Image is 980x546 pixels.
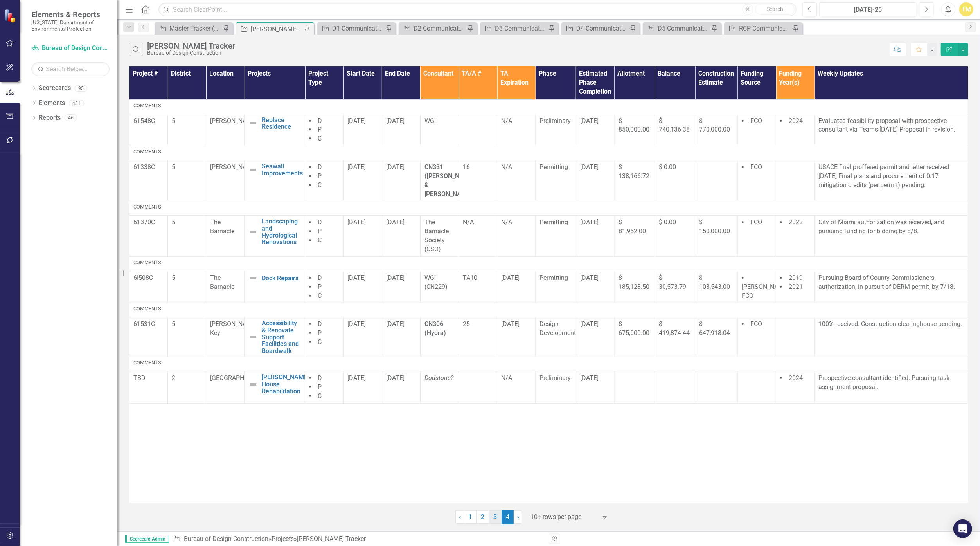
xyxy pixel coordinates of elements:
[815,160,968,201] td: Double-Click to Edit
[31,10,110,19] span: Elements & Reports
[576,317,614,357] td: Double-Click to Edit
[318,227,322,235] span: P
[619,163,649,180] span: $ 138,166.72
[463,274,493,283] p: TA10
[818,163,964,190] p: USACE final proffered permit and letter received [DATE] Final plans and procurement of 0.17 mitig...
[737,216,776,256] td: Double-Click to Edit
[129,99,968,114] td: Double-Click to Edit
[517,513,519,521] span: ›
[614,271,655,303] td: Double-Click to Edit
[818,117,964,135] p: Evaluated feasibility proposal with prospective consultant via Teams [DATE] Proposal in revision.
[495,23,547,33] div: D3 Communications Tracker
[125,535,169,543] span: Scorecard Admin
[133,148,964,155] div: Comments
[318,274,322,281] span: D
[536,160,576,201] td: Double-Click to Edit
[318,126,322,133] span: P
[69,100,84,106] div: 481
[539,320,576,337] span: Design Development
[750,117,762,124] span: FCO
[737,271,776,303] td: Double-Click to Edit
[497,317,536,357] td: Double-Click to Edit
[262,163,303,177] a: Seawall Improvements
[539,218,568,226] span: Permitting
[129,357,968,371] td: Double-Click to Edit
[737,160,776,201] td: Double-Click to Edit
[655,271,695,303] td: Double-Click to Edit
[156,23,221,33] a: Master Tracker (External)
[576,114,614,146] td: Double-Click to Edit
[382,160,420,201] td: Double-Click to Edit
[343,317,382,357] td: Double-Click to Edit
[245,371,305,404] td: Double-Click to Edit Right Click for Context Menu
[206,216,245,256] td: Double-Click to Edit
[248,380,258,389] img: Not Defined
[348,274,366,281] span: [DATE]
[318,320,322,328] span: D
[420,317,459,357] td: Double-Click to Edit
[776,317,815,357] td: Double-Click to Edit
[536,371,576,404] td: Double-Click to Edit
[789,117,803,124] span: 2024
[959,2,973,16] button: TM
[414,23,465,33] div: D2 Communications Tracker
[539,374,571,382] span: Preliminary
[133,374,164,383] p: TBD
[262,218,301,245] a: Landscaping and Hydrological Renovations
[172,218,175,226] span: 5
[789,274,803,281] span: 2019
[206,271,245,303] td: Double-Click to Edit
[348,374,366,382] span: [DATE]
[619,218,646,235] span: $ 81,952.00
[539,274,568,281] span: Permitting
[245,114,305,146] td: Double-Click to Edit Right Click for Context Menu
[818,374,964,392] p: Prospective consultant identified. Pursuing task assignment proposal.
[386,163,405,171] span: [DATE]
[386,218,405,226] span: [DATE]
[318,329,322,337] span: P
[386,117,405,124] span: [DATE]
[248,332,258,342] img: Not Defined
[420,271,459,303] td: Double-Click to Edit
[210,163,257,171] span: [PERSON_NAME]
[501,218,531,227] div: N/A
[129,114,168,146] td: Double-Click to Edit
[655,114,695,146] td: Double-Click to Edit
[776,216,815,256] td: Double-Click to Edit
[789,218,803,226] span: 2022
[65,115,77,121] div: 46
[776,160,815,201] td: Double-Click to Edit
[497,114,536,146] td: Double-Click to Edit
[459,114,497,146] td: Double-Click to Edit
[619,274,649,290] span: $ 185,128.50
[133,259,964,266] div: Comments
[4,9,18,23] img: ClearPoint Strategy
[382,271,420,303] td: Double-Click to Edit
[815,114,968,146] td: Double-Click to Edit
[248,274,258,283] img: Not Defined
[318,181,322,189] span: C
[815,271,968,303] td: Double-Click to Edit
[305,371,343,404] td: Double-Click to Edit
[695,216,737,256] td: Double-Click to Edit
[463,320,493,329] p: 25
[318,163,322,171] span: D
[272,535,294,542] a: Projects
[133,359,964,366] div: Comments
[539,163,568,171] span: Permitting
[737,317,776,357] td: Double-Click to Edit
[420,114,459,146] td: Double-Click to Edit
[348,320,366,328] span: [DATE]
[580,117,599,124] span: [DATE]
[659,117,690,133] span: $ 740,136.38
[750,163,762,171] span: FCO
[133,274,164,283] p: 6I508C
[459,371,497,404] td: Double-Click to Edit
[158,3,796,16] input: Search ClearPoint...
[614,371,655,404] td: Double-Click to Edit
[31,62,110,76] input: Search Below...
[497,271,536,303] td: Double-Click to Edit
[619,320,649,337] span: $ 675,000.00
[766,6,783,12] span: Search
